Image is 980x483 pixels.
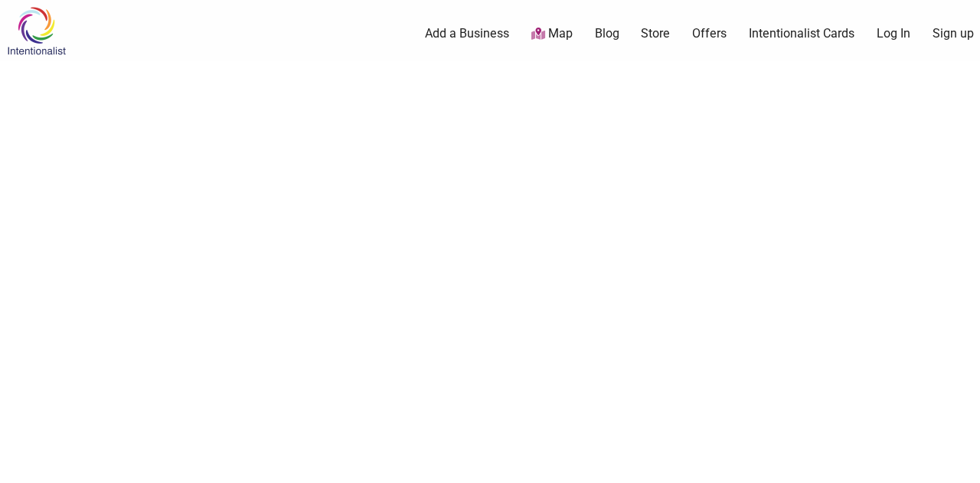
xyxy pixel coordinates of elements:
a: Intentionalist Cards [749,25,854,42]
a: Blog [595,25,619,42]
a: Add a Business [425,25,509,42]
a: Map [531,25,573,43]
a: Offers [692,25,727,42]
a: Sign up [933,25,974,42]
a: Log In [877,25,910,42]
a: Store [641,25,670,42]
